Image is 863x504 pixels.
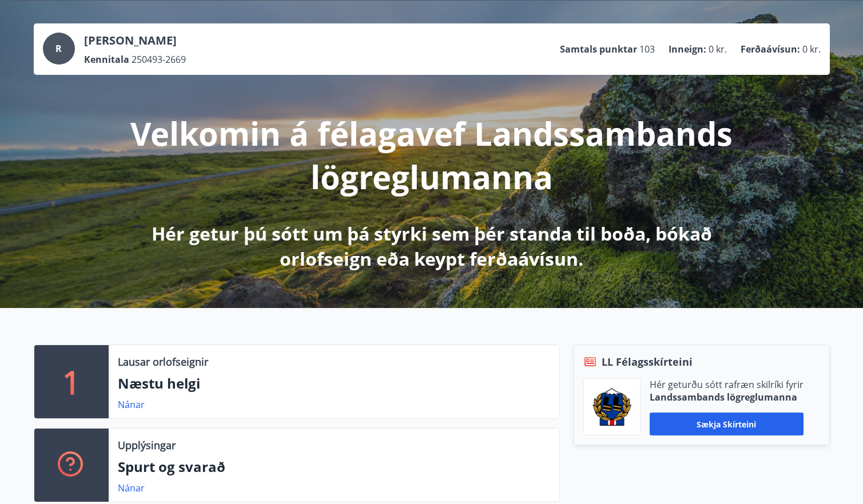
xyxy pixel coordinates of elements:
[669,43,706,55] p: Inneign :
[560,43,637,55] p: Samtals punktar
[118,398,145,411] a: Nánar
[741,43,800,55] p: Ferðaávísun :
[802,43,821,55] span: 0 kr.
[132,53,186,66] span: 250493-2669
[592,388,631,426] img: 1cqKbADZNYZ4wXUG0EC2JmCwhQh0Y6EN22Kw4FTY.png
[55,42,62,55] span: R
[118,457,550,477] p: Spurt og svarað
[84,33,186,49] p: [PERSON_NAME]
[118,374,550,393] p: Næstu helgi
[709,43,727,55] span: 0 kr.
[130,111,734,198] p: Velkomin á félagavef Landssambands lögreglumanna
[602,354,693,369] span: LL Félagsskírteini
[650,391,804,403] p: Landssambands lögreglumanna
[130,221,734,271] p: Hér getur þú sótt um þá styrki sem þér standa til boða, bókað orlofseign eða keypt ferðaávísun.
[62,360,81,403] p: 1
[118,354,208,369] p: Lausar orlofseignir
[118,482,145,494] a: Nánar
[639,43,655,55] span: 103
[650,413,804,435] button: Sækja skírteini
[118,438,176,453] p: Upplýsingar
[650,378,804,391] p: Hér geturðu sótt rafræn skilríki fyrir
[84,53,129,66] p: Kennitala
